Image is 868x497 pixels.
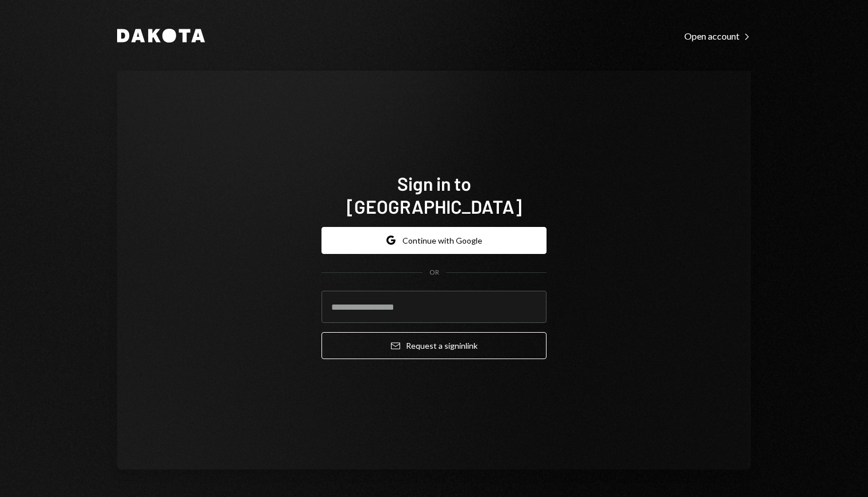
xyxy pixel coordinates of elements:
h1: Sign in to [GEOGRAPHIC_DATA] [321,172,547,218]
button: Request a signinlink [321,332,547,359]
div: Open account [684,30,751,42]
button: Continue with Google [321,227,547,254]
div: OR [429,268,439,278]
a: Open account [684,29,751,42]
